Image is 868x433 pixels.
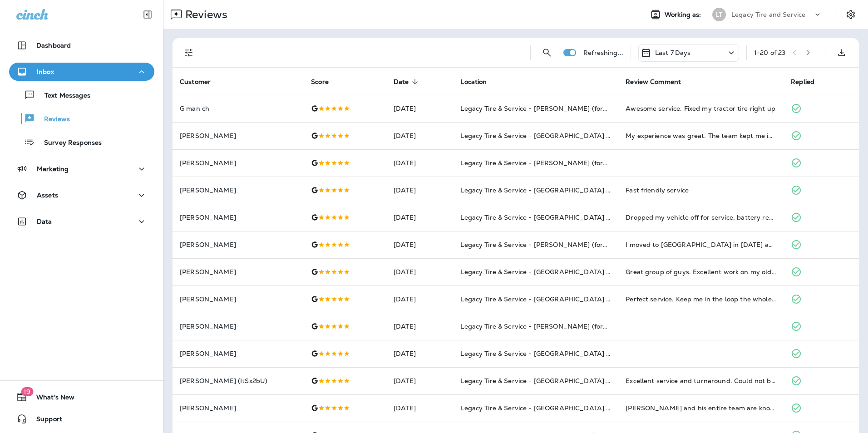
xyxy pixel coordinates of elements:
[460,132,716,140] span: Legacy Tire & Service - [GEOGRAPHIC_DATA] (formerly Magic City Tire & Service)
[626,403,776,413] div: Brian and his entire team are knowledgeable, friendly and gives fast and fair service
[36,42,71,49] p: Dashboard
[182,8,227,21] p: Reviews
[386,149,453,177] td: [DATE]
[791,78,814,86] span: Replied
[386,367,453,394] td: [DATE]
[135,5,160,24] button: Collapse Sidebar
[180,214,296,221] p: [PERSON_NAME]
[626,240,776,249] div: I moved to Chelsea in 2020 and they have provided all my tire services and truck maintenance for ...
[9,109,154,128] button: Reviews
[791,78,826,86] span: Replied
[712,8,726,21] div: LT
[180,78,222,86] span: Customer
[626,104,776,113] div: Awesome service. Fixed my tractor tire right up
[386,231,453,258] td: [DATE]
[27,415,62,426] span: Support
[626,186,776,195] div: Fast friendly service
[180,377,296,384] p: [PERSON_NAME] (ItSx2bU)
[9,160,154,178] button: Marketing
[655,49,691,56] p: Last 7 Days
[27,394,74,404] span: What's New
[386,122,453,149] td: [DATE]
[626,78,693,86] span: Review Comment
[9,133,154,152] button: Survey Responses
[180,268,296,276] p: [PERSON_NAME]
[460,377,731,385] span: Legacy Tire & Service - [GEOGRAPHIC_DATA] (formerly Chalkville Auto & Tire Service)
[311,78,340,86] span: Score
[386,340,453,367] td: [DATE]
[35,139,102,148] p: Survey Responses
[386,394,453,422] td: [DATE]
[386,258,453,285] td: [DATE]
[180,323,296,330] p: [PERSON_NAME]
[37,192,58,199] p: Assets
[9,63,154,81] button: Inbox
[626,131,776,140] div: My experience was great. The team kept me informed on what was going on with my vehicle. In addit...
[37,165,69,172] p: Marketing
[538,44,556,62] button: Search Reviews
[460,78,487,86] span: Location
[180,44,198,62] button: Filters
[833,44,851,62] button: Export as CSV
[460,104,679,113] span: Legacy Tire & Service - [PERSON_NAME] (formerly Chelsea Tire Pros)
[9,186,154,204] button: Assets
[626,213,776,222] div: Dropped my vehicle off for service, battery replacement and brake check. Turned out brakes did no...
[180,295,296,303] p: [PERSON_NAME]
[21,387,33,396] span: 19
[180,350,296,357] p: [PERSON_NAME]
[9,36,154,54] button: Dashboard
[9,85,154,104] button: Text Messages
[37,218,52,225] p: Data
[180,404,296,412] p: [PERSON_NAME]
[394,78,409,86] span: Date
[386,177,453,204] td: [DATE]
[665,11,703,19] span: Working as:
[843,6,859,23] button: Settings
[180,78,211,86] span: Customer
[386,285,453,313] td: [DATE]
[386,313,453,340] td: [DATE]
[626,295,776,304] div: Perfect service. Keep me in the loop the whole time. Was able to find the problem and fix it. And...
[460,78,498,86] span: Location
[754,49,785,56] div: 1 - 20 of 23
[460,404,716,412] span: Legacy Tire & Service - [GEOGRAPHIC_DATA] (formerly Magic City Tire & Service)
[35,92,90,100] p: Text Messages
[9,388,154,406] button: 19What's New
[180,187,296,194] p: [PERSON_NAME]
[35,115,70,124] p: Reviews
[583,49,623,56] p: Refreshing...
[9,212,154,231] button: Data
[180,132,296,139] p: [PERSON_NAME]
[626,267,776,276] div: Great group of guys. Excellent work on my old OBS Chevy.
[180,105,296,112] p: G man ch
[460,295,731,303] span: Legacy Tire & Service - [GEOGRAPHIC_DATA] (formerly Chalkville Auto & Tire Service)
[460,213,731,221] span: Legacy Tire & Service - [GEOGRAPHIC_DATA] (formerly Chalkville Auto & Tire Service)
[460,186,716,194] span: Legacy Tire & Service - [GEOGRAPHIC_DATA] (formerly Magic City Tire & Service)
[180,241,296,248] p: [PERSON_NAME]
[460,241,679,249] span: Legacy Tire & Service - [PERSON_NAME] (formerly Chelsea Tire Pros)
[394,78,421,86] span: Date
[180,159,296,167] p: [PERSON_NAME]
[626,78,681,86] span: Review Comment
[460,349,731,358] span: Legacy Tire & Service - [GEOGRAPHIC_DATA] (formerly Chalkville Auto & Tire Service)
[460,268,716,276] span: Legacy Tire & Service - [GEOGRAPHIC_DATA] (formerly Magic City Tire & Service)
[386,95,453,122] td: [DATE]
[731,11,805,18] p: Legacy Tire and Service
[460,159,679,167] span: Legacy Tire & Service - [PERSON_NAME] (formerly Chelsea Tire Pros)
[386,204,453,231] td: [DATE]
[37,68,54,75] p: Inbox
[626,376,776,385] div: Excellent service and turnaround. Could not be happier.
[311,78,329,86] span: Score
[460,322,679,330] span: Legacy Tire & Service - [PERSON_NAME] (formerly Chelsea Tire Pros)
[9,410,154,428] button: Support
